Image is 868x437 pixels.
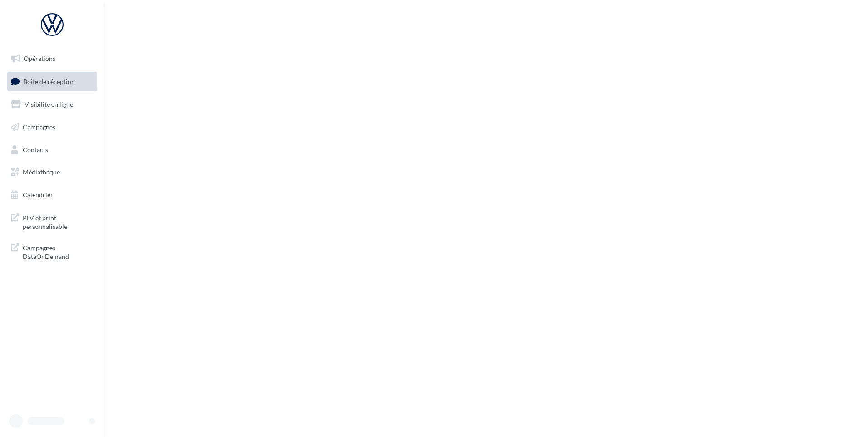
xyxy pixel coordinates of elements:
[5,95,99,114] a: Visibilité en ligne
[5,140,99,159] a: Contacts
[25,100,73,108] span: Visibilité en ligne
[5,72,99,91] a: Boîte de réception
[5,163,99,182] a: Médiathèque
[5,185,99,204] a: Calendrier
[23,191,53,199] span: Calendrier
[5,118,99,137] a: Campagnes
[5,49,99,68] a: Opérations
[23,168,60,176] span: Médiathèque
[23,242,94,261] span: Campagnes DataOnDemand
[23,123,55,131] span: Campagnes
[24,55,55,62] span: Opérations
[5,238,99,265] a: Campagnes DataOnDemand
[23,145,48,153] span: Contacts
[5,208,99,235] a: PLV et print personnalisable
[23,212,94,231] span: PLV et print personnalisable
[23,77,75,85] span: Boîte de réception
